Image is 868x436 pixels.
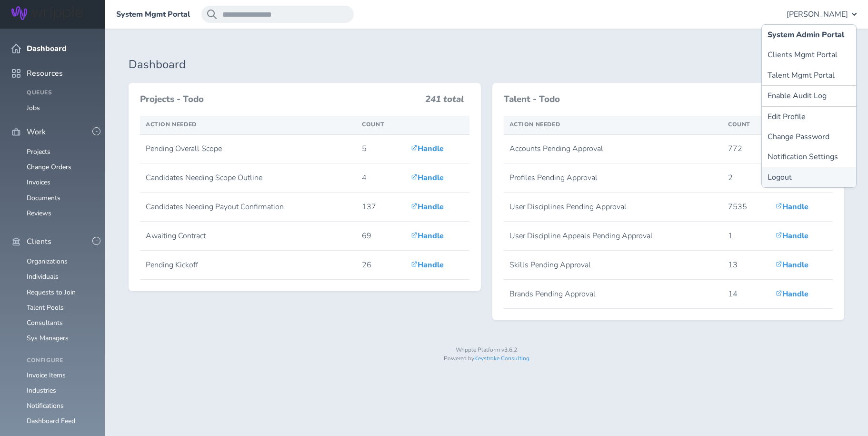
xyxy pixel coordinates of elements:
span: Dashboard [27,44,67,53]
a: Handle [411,231,444,241]
a: Industries [27,386,56,395]
a: Individuals [27,272,59,281]
a: Organizations [27,257,68,266]
h4: Queues [27,90,93,96]
td: Candidates Needing Payout Confirmation [140,193,356,222]
a: Handle [776,202,808,212]
h1: Dashboard [129,58,844,71]
td: Pending Kickoff [140,251,356,280]
span: Work [27,128,46,136]
td: Brands Pending Approval [504,280,723,309]
a: System Mgmt Portal [116,10,190,19]
td: 1 [722,222,770,251]
td: Skills Pending Approval [504,251,723,280]
a: Change Orders [27,162,71,172]
a: Dashboard Feed [27,416,75,426]
span: Resources [27,69,63,78]
h3: 241 total [425,94,464,109]
button: - [92,237,100,245]
p: Powered by [129,355,844,362]
a: Jobs [27,103,40,112]
h3: Projects - Todo [140,94,419,105]
a: Notifications [27,401,64,410]
td: 13 [722,251,770,280]
span: Count [362,121,384,128]
h4: Configure [27,357,93,364]
a: Talent Mgmt Portal [762,65,856,85]
td: 7535 [722,193,770,222]
a: Invoice Items [27,371,66,380]
p: Wripple Platform v3.6.2 [129,347,844,354]
span: Action Needed [146,121,197,128]
button: Enable Audit Log [762,86,856,106]
a: Invoices [27,178,50,187]
a: Requests to Join [27,288,76,297]
a: Change Password [762,127,856,147]
a: Documents [27,193,60,203]
td: 69 [356,222,405,251]
button: - [92,127,100,135]
a: Handle [411,172,444,183]
a: Handle [776,289,808,299]
span: Clients [27,237,51,246]
td: 4 [356,163,405,193]
a: Handle [411,260,444,270]
td: Awaiting Contract [140,222,356,251]
a: Keystroke Consulting [474,355,529,362]
a: Projects [27,147,50,156]
span: [PERSON_NAME] [787,10,848,19]
td: User Discipline Appeals Pending Approval [504,222,723,251]
a: Reviews [27,209,51,218]
td: Pending Overall Scope [140,134,356,163]
td: 14 [722,280,770,309]
a: Edit Profile [762,107,856,127]
td: Accounts Pending Approval [504,134,723,163]
span: Action Needed [509,121,560,128]
a: Logout [762,167,856,187]
span: Count [728,121,750,128]
a: Consultants [27,318,63,327]
a: Sys Managers [27,334,69,343]
a: Handle [411,143,444,154]
a: Talent Pools [27,303,64,312]
td: 772 [722,134,770,163]
td: 26 [356,251,405,280]
button: [PERSON_NAME] [787,6,857,23]
a: Handle [776,260,808,270]
a: Notification Settings [762,147,856,167]
a: Clients Mgmt Portal [762,45,856,65]
td: Candidates Needing Scope Outline [140,163,356,193]
td: 137 [356,193,405,222]
td: 5 [356,134,405,163]
img: Wripple [11,6,83,20]
a: Handle [776,231,808,241]
td: User Disciplines Pending Approval [504,193,723,222]
td: 2 [722,163,770,193]
a: System Admin Portal [762,25,856,45]
td: Profiles Pending Approval [504,163,723,193]
h3: Talent - Todo [504,94,778,105]
a: Handle [411,202,444,212]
